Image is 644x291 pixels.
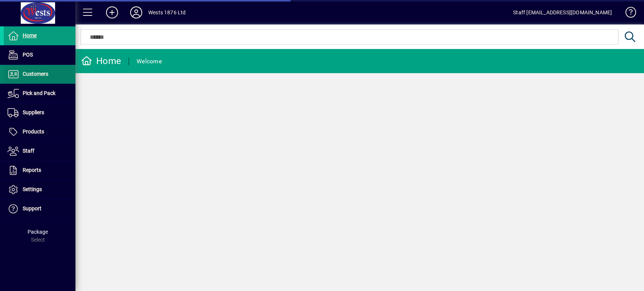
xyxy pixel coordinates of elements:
[23,167,41,173] span: Reports
[619,2,635,26] a: Knowledge Base
[4,65,75,84] a: Customers
[23,32,37,38] span: Home
[4,142,75,161] a: Staff
[4,199,75,218] a: Support
[4,180,75,199] a: Settings
[4,161,75,180] a: Reports
[124,6,148,19] button: Profile
[23,90,55,96] span: Pick and Pack
[23,71,48,77] span: Customers
[23,52,33,58] span: POS
[23,205,41,211] span: Support
[23,186,42,192] span: Settings
[4,84,75,103] a: Pick and Pack
[81,55,121,67] div: Home
[513,6,612,18] div: Staff [EMAIL_ADDRESS][DOMAIN_NAME]
[23,109,44,115] span: Suppliers
[4,46,75,64] a: POS
[28,229,48,235] span: Package
[4,123,75,141] a: Products
[4,103,75,122] a: Suppliers
[100,6,124,19] button: Add
[148,6,186,18] div: Wests 1876 Ltd
[23,129,44,135] span: Products
[137,55,162,67] div: Welcome
[23,148,34,154] span: Staff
